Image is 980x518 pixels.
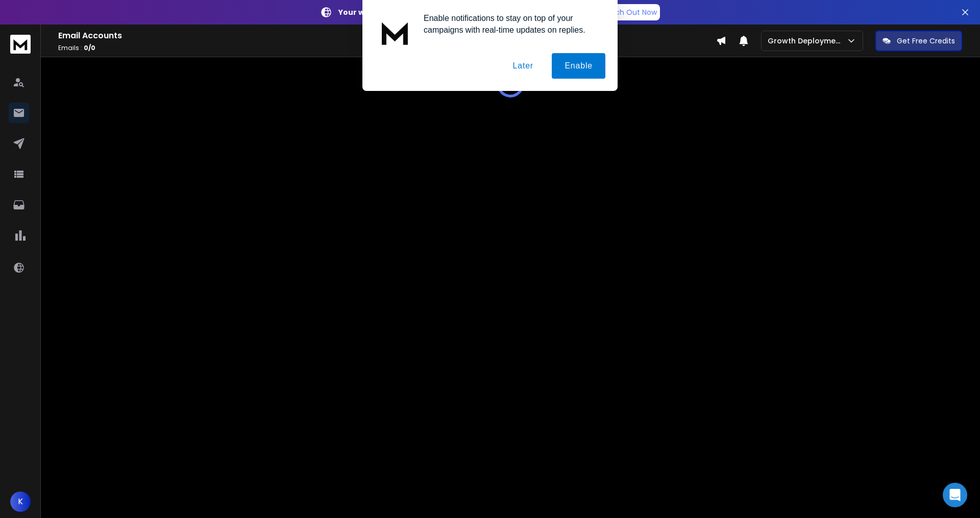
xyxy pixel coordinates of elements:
[500,53,546,79] button: Later
[943,483,967,507] div: Open Intercom Messenger
[415,12,605,36] div: Enable notifications to stay on top of your campaigns with real-time updates on replies.
[375,12,415,53] img: notification icon
[552,53,605,79] button: Enable
[10,491,31,512] button: K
